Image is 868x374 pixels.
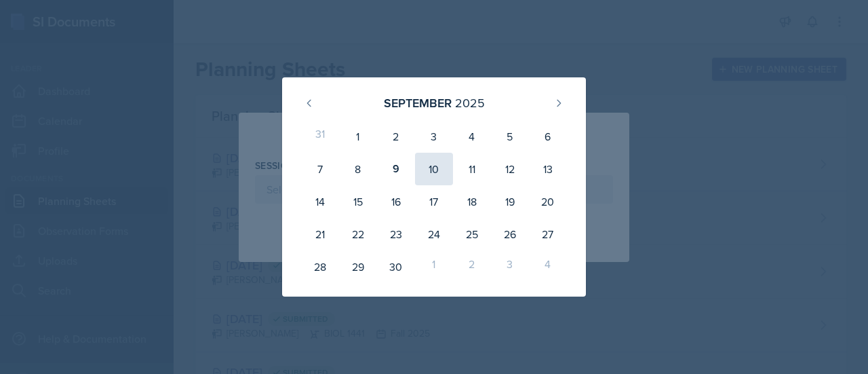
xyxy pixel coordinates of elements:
div: 2 [453,250,491,283]
div: 3 [415,120,453,153]
div: 3 [491,250,529,283]
div: 4 [453,120,491,153]
div: 31 [301,120,339,153]
div: 28 [301,250,339,283]
div: 18 [453,185,491,218]
div: 25 [453,218,491,250]
div: 2 [377,120,415,153]
div: 6 [529,120,567,153]
div: 13 [529,153,567,185]
div: 26 [491,218,529,250]
div: 4 [529,250,567,283]
div: September [384,94,452,112]
div: 24 [415,218,453,250]
div: 20 [529,185,567,218]
div: 29 [339,250,377,283]
div: 12 [491,153,529,185]
div: 19 [491,185,529,218]
div: 5 [491,120,529,153]
div: 17 [415,185,453,218]
div: 2025 [455,94,485,112]
div: 30 [377,250,415,283]
div: 1 [415,250,453,283]
div: 8 [339,153,377,185]
div: 10 [415,153,453,185]
div: 22 [339,218,377,250]
div: 14 [301,185,339,218]
div: 9 [377,153,415,185]
div: 21 [301,218,339,250]
div: 27 [529,218,567,250]
div: 16 [377,185,415,218]
div: 15 [339,185,377,218]
div: 7 [301,153,339,185]
div: 1 [339,120,377,153]
div: 11 [453,153,491,185]
div: 23 [377,218,415,250]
